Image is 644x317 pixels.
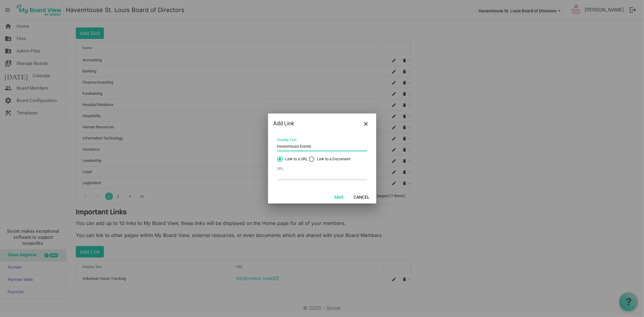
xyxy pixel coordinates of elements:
[330,193,348,201] button: Save
[362,119,371,128] button: Close
[268,114,376,203] div: Dialog edit
[350,193,374,201] button: Cancel
[309,156,351,162] span: Link to a Document
[277,156,308,162] span: Link to a URL
[274,119,351,128] div: Add Link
